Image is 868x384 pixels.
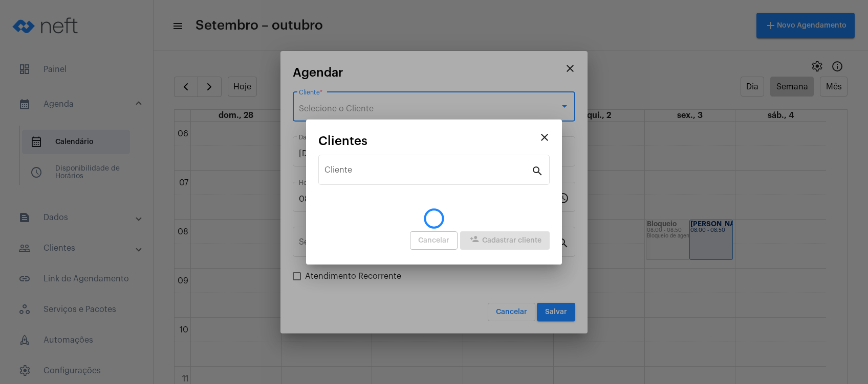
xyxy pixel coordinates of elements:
[531,164,544,177] mat-icon: search
[468,234,481,247] mat-icon: person_add
[410,231,458,250] button: Cancelar
[324,167,531,177] input: Pesquisar cliente
[318,134,367,148] span: Clientes
[460,231,550,250] button: Cadastrar cliente
[468,237,541,244] span: Cadastrar cliente
[538,131,551,143] mat-icon: close
[418,237,449,244] span: Cancelar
